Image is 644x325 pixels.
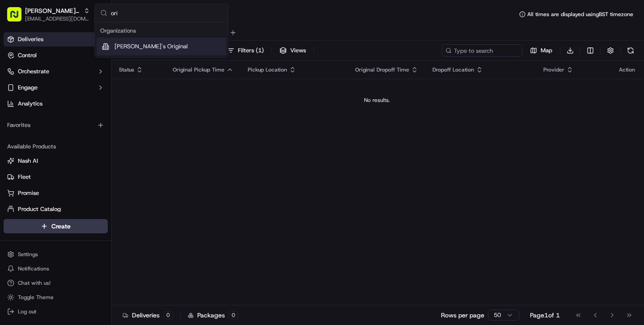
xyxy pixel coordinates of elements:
div: Available Products [4,139,108,154]
span: Log out [18,308,36,315]
button: Promise [4,186,108,200]
a: Product Catalog [7,205,104,213]
span: Original Pickup Time [173,66,225,73]
button: Log out [4,305,108,318]
button: Nash AI [4,154,108,168]
span: Status [119,66,134,73]
span: [PERSON_NAME] [28,139,72,146]
span: Provider [543,66,564,73]
a: Deliveries [4,32,108,46]
span: • [74,139,77,146]
span: [DATE] [79,139,97,146]
div: Past conversations [9,116,60,123]
button: Toggle Theme [4,291,108,304]
div: We're available if you need us! [40,94,123,101]
span: Notifications [18,265,49,272]
span: Knowledge Base [18,200,68,209]
a: Powered byPylon [63,221,108,228]
button: Views [275,44,310,57]
button: [PERSON_NAME]'s Original [25,6,80,15]
span: Fleet [18,173,31,181]
button: Product Catalog [4,202,108,216]
div: 💻 [76,201,83,208]
span: All times are displayed using BST timezone [527,11,633,18]
div: Organizations [97,24,226,38]
span: Nash AI [18,157,38,165]
span: Views [290,46,306,55]
span: Promise [18,189,39,197]
a: 💻API Documentation [72,196,147,212]
span: Dropoff Location [432,66,474,73]
a: Nash AI [7,157,104,165]
button: Refresh [624,44,637,57]
span: Settings [18,251,38,258]
span: • [120,163,123,170]
button: Notifications [4,262,108,275]
div: Start new chat [40,85,147,94]
button: Settings [4,248,108,261]
img: Nash [9,9,27,27]
span: Chat with us! [18,279,51,287]
button: [EMAIL_ADDRESS][DOMAIN_NAME] [25,15,90,22]
span: [PERSON_NAME]'s Original [114,42,188,51]
button: Engage [4,80,108,95]
div: 📗 [9,201,16,208]
button: Orchestrate [4,64,108,79]
div: 0 [229,311,238,319]
span: Map [541,46,552,55]
div: 0 [163,311,173,319]
a: Promise [7,189,104,197]
span: Create [51,222,71,231]
img: 1736555255976-a54dd68f-1ca7-489b-9aae-adbdc363a1c4 [9,85,25,101]
input: Got a question? Start typing here... [23,58,161,67]
span: Pylon [89,222,108,228]
span: ( 1 ) [256,46,264,55]
a: Analytics [4,97,108,111]
span: Analytics [18,100,42,108]
span: Deliveries [18,35,43,43]
span: [PERSON_NAME] [PERSON_NAME] [28,163,119,170]
span: [DATE] [125,163,144,170]
div: Packages [188,311,238,320]
div: Action [619,66,635,73]
button: Create [4,219,108,233]
img: Joana Marie Avellanoza [9,154,23,169]
img: 1753817452368-0c19585d-7be3-40d9-9a41-2dc781b3d1eb [19,85,35,101]
button: Filters(1) [223,44,268,57]
span: Toggle Theme [18,294,54,301]
button: See all [139,114,163,125]
button: Chat with us! [4,277,108,289]
div: Favorites [4,118,108,132]
span: Product Catalog [18,205,61,213]
div: Deliveries [123,311,173,320]
a: 📗Knowledge Base [5,196,72,212]
button: [PERSON_NAME]'s Original[EMAIL_ADDRESS][DOMAIN_NAME] [4,4,93,25]
img: Bea Lacdao [9,130,23,144]
div: No results. [115,97,639,104]
button: Start new chat [152,88,163,99]
button: Fleet [4,170,108,184]
img: 1736555255976-a54dd68f-1ca7-489b-9aae-adbdc363a1c4 [18,163,25,170]
span: Filters [238,46,264,55]
div: Page 1 of 1 [530,311,560,320]
span: Original Dropoff Time [355,66,409,73]
a: Fleet [7,173,104,181]
span: Engage [18,84,38,92]
span: Orchestrate [18,68,49,76]
input: Search... [111,4,223,22]
span: Pickup Location [248,66,287,73]
button: Map [526,44,556,57]
p: Welcome 👋 [9,36,163,50]
div: Suggestions [95,22,228,57]
input: Type to search [442,44,522,57]
button: Control [4,48,108,63]
img: 1736555255976-a54dd68f-1ca7-489b-9aae-adbdc363a1c4 [18,139,25,146]
span: API Documentation [85,200,144,209]
p: Rows per page [441,311,484,320]
span: Control [18,51,37,59]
